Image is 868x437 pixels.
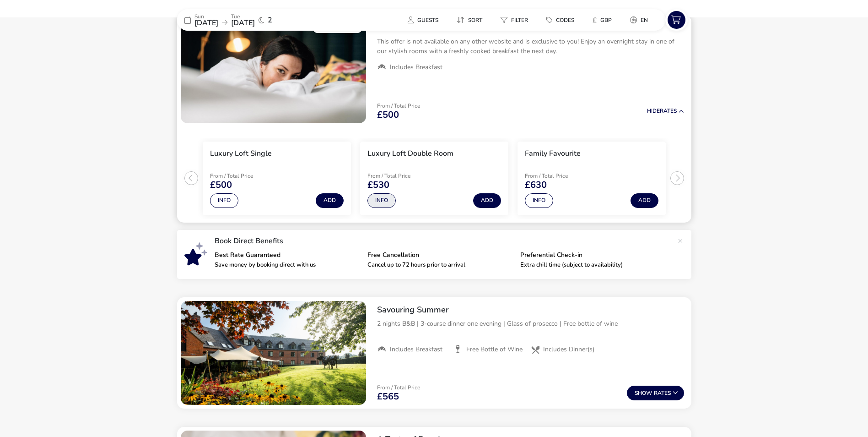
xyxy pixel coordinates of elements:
span: Free Bottle of Wine [466,345,523,354]
naf-pibe-menu-bar-item: Guests [400,13,449,27]
span: £630 [525,180,547,190]
span: Includes Dinner(s) [543,345,594,354]
button: Info [210,193,238,208]
span: [DATE] [194,18,218,28]
button: Add [631,193,658,208]
button: Sort [449,13,490,27]
p: From / Total Price [377,385,420,390]
h3: Luxury Loft Single [210,149,272,158]
p: Book Direct Benefits [215,237,673,245]
h3: Luxury Loft Double Room [367,149,453,158]
button: Codes [539,13,582,27]
span: £500 [377,110,399,120]
naf-pibe-menu-bar-item: Filter [493,13,539,27]
p: Free Cancellation [367,252,513,258]
p: This offer is not available on any other website and is exclusive to you! Enjoy an overnight stay... [377,37,684,56]
button: ShowRates [627,386,684,400]
span: Codes [556,16,574,24]
swiper-slide: 1 / 3 [198,138,356,219]
swiper-slide: 1 / 1 [181,301,366,405]
p: Save money by booking direct with us [215,262,360,268]
p: From / Total Price [377,103,420,109]
p: Preferential Check-in [520,252,666,258]
span: £565 [377,392,399,401]
swiper-slide: 2 / 3 [356,138,513,219]
button: Info [525,193,553,208]
p: From / Total Price [210,173,275,179]
naf-pibe-menu-bar-item: Codes [539,13,585,27]
p: Sun [194,14,218,19]
span: Guests [417,16,438,24]
span: en [641,16,648,24]
span: 2 [268,16,272,24]
button: en [623,13,655,27]
p: 2 nights B&B | 3-course dinner one evening | Glass of prosecco | Free bottle of wine [377,319,684,328]
span: £500 [210,180,232,190]
button: Add [473,193,501,208]
p: Tue [231,14,255,19]
h2: Savouring Summer [377,305,684,315]
p: Cancel up to 72 hours prior to arrival [367,262,513,268]
div: Best Available B&B Rate GuaranteedThis offer is not available on any other website and is exclusi... [370,15,691,79]
div: Sun[DATE]Tue[DATE]2 [177,9,314,31]
span: Hide [647,107,660,115]
button: £GBP [585,13,619,27]
button: HideRates [647,108,684,114]
h3: Family Favourite [525,149,581,158]
span: [DATE] [231,18,255,28]
span: Show [635,390,654,396]
p: From / Total Price [525,173,590,179]
swiper-slide: 1 / 1 [181,19,366,123]
naf-pibe-menu-bar-item: Sort [449,13,493,27]
span: GBP [600,16,612,24]
span: Filter [511,16,528,24]
p: From / Total Price [367,173,432,179]
button: Info [367,193,396,208]
i: £ [593,16,597,25]
button: Filter [493,13,535,27]
span: Includes Breakfast [390,63,442,71]
span: Includes Breakfast [390,345,442,354]
p: Extra chill time (subject to availability) [520,262,666,268]
button: Add [316,193,344,208]
span: £530 [367,180,389,190]
div: Savouring Summer2 nights B&B | 3-course dinner one evening | Glass of prosecco | Free bottle of w... [370,297,691,361]
span: Sort [468,16,482,24]
swiper-slide: 3 / 3 [513,138,670,219]
button: Guests [400,13,446,27]
p: Best Rate Guaranteed [215,252,360,258]
naf-pibe-menu-bar-item: £GBP [585,13,623,27]
naf-pibe-menu-bar-item: en [623,13,659,27]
